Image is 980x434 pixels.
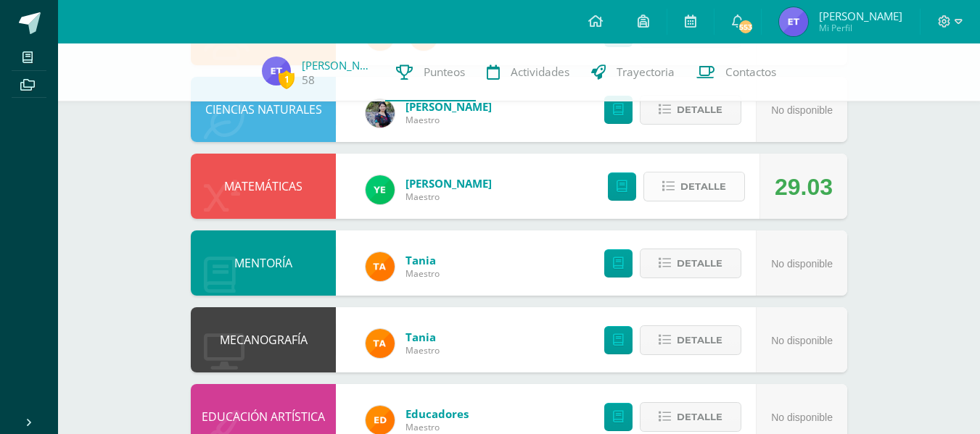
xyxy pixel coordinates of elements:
[405,253,440,267] a: Tania
[405,176,492,191] a: [PERSON_NAME]
[685,43,787,101] a: Contactos
[279,70,295,88] span: 1
[771,258,833,270] span: No disponible
[738,19,754,35] span: 553
[580,43,685,101] a: Trayectoria
[677,250,722,277] span: Detalle
[819,22,902,34] span: Mi Perfil
[640,95,741,125] button: Detalle
[405,344,440,356] span: Maestro
[405,191,492,203] span: Maestro
[640,249,741,278] button: Detalle
[191,154,336,219] div: MATEMÁTICAS
[405,99,492,114] a: [PERSON_NAME]
[405,406,469,421] a: Educadores
[405,267,440,280] span: Maestro
[302,58,374,72] a: [PERSON_NAME]
[366,252,395,281] img: feaeb2f9bb45255e229dc5fdac9a9f6b.png
[771,412,833,423] span: No disponible
[476,43,580,101] a: Actividades
[819,9,902,23] span: [PERSON_NAME]
[405,330,440,344] a: Tania
[191,77,336,142] div: CIENCIAS NATURALES
[771,104,833,116] span: No disponible
[677,404,722,430] span: Detalle
[640,402,741,432] button: Detalle
[302,72,315,88] a: 58
[775,154,833,220] div: 29.03
[191,230,336,296] div: MENTORÍA
[640,325,741,355] button: Detalle
[191,307,336,372] div: MECANOGRAFÍA
[771,335,833,346] span: No disponible
[725,64,776,80] span: Contactos
[405,421,469,433] span: Maestro
[262,57,291,85] img: c92786e4281570e938e3a54d1665481b.png
[677,96,722,123] span: Detalle
[366,99,395,128] img: b2b209b5ecd374f6d147d0bc2cef63fa.png
[680,173,726,200] span: Detalle
[779,7,808,36] img: c92786e4281570e938e3a54d1665481b.png
[366,175,395,204] img: dfa1fd8186729af5973cf42d94c5b6ba.png
[511,64,569,80] span: Actividades
[366,329,395,358] img: feaeb2f9bb45255e229dc5fdac9a9f6b.png
[643,172,745,201] button: Detalle
[405,114,492,126] span: Maestro
[424,64,465,80] span: Punteos
[385,43,476,101] a: Punteos
[617,64,675,80] span: Trayectoria
[677,327,722,354] span: Detalle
